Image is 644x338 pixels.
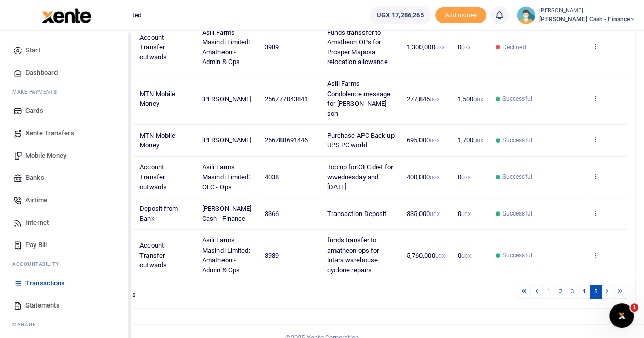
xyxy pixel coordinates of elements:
[473,97,483,102] small: UGX
[539,7,636,15] small: [PERSON_NAME]
[590,285,602,298] a: 5
[517,6,636,24] a: profile-user [PERSON_NAME] [PERSON_NAME] Cash - Finance
[265,210,279,218] span: 3366
[139,132,175,149] span: MTN Mobile Money
[461,253,471,259] small: UGX
[8,272,124,294] a: Transactions
[25,195,47,205] span: Airtime
[8,211,124,234] a: Internet
[365,6,435,24] li: Wallet ballance
[8,189,124,211] a: Airtime
[8,144,124,167] a: Mobile Money
[407,43,445,51] span: 1,300,000
[502,94,533,103] span: Successful
[554,285,566,298] a: 2
[502,209,533,218] span: Successful
[265,252,279,259] span: 3989
[407,252,445,259] span: 5,760,000
[327,80,390,117] span: Asili Farms Condolence message for [PERSON_NAME] son
[139,205,178,223] span: Deposit from Bank
[435,11,486,18] a: Add money
[435,7,486,24] li: Toup your wallet
[265,95,308,103] span: 256777043841
[502,43,526,52] span: Declined
[435,253,444,259] small: UGX
[8,39,124,62] a: Start
[25,106,43,116] span: Cards
[430,138,439,143] small: UGX
[202,205,251,223] span: [PERSON_NAME] Cash - Finance
[8,62,124,84] a: Dashboard
[139,163,167,191] span: Account Transfer outwards
[20,260,59,268] span: countability
[566,285,578,298] a: 3
[8,167,124,189] a: Banks
[461,175,471,180] small: UGX
[502,172,533,181] span: Successful
[457,173,470,181] span: 0
[407,136,440,144] span: 695,000
[265,136,308,144] span: 256788691446
[25,300,60,311] span: Statements
[25,173,44,183] span: Banks
[578,285,590,298] a: 4
[457,136,483,144] span: 1,700
[327,210,386,218] span: Transaction Deposit
[202,95,251,103] span: [PERSON_NAME]
[435,7,486,24] span: Add money
[502,136,533,145] span: Successful
[41,11,91,19] a: logo-small logo-large logo-large
[8,234,124,256] a: Pay Bill
[202,236,250,274] span: Asili Farms Masindi Limited: Amatheon - Admin & Ops
[139,241,167,269] span: Account Transfer outwards
[8,84,124,100] li: M
[327,163,393,191] span: Top up for OFC diet for wwednesday and [DATE]
[25,128,74,138] span: Xente Transfers
[8,100,124,122] a: Cards
[327,236,379,274] span: funds transfer to amatheon ops for lutara warehouse cyclone repairs
[25,68,58,78] span: Dashboard
[542,285,554,298] a: 1
[265,173,279,181] span: 4038
[25,218,49,228] span: Internet
[42,8,91,23] img: logo-large
[139,90,175,108] span: MTN Mobile Money
[377,10,424,20] span: UGX 17,286,265
[461,211,471,217] small: UGX
[8,122,124,144] a: Xente Transfers
[502,251,533,260] span: Successful
[473,138,483,143] small: UGX
[17,321,36,328] span: anage
[17,88,57,96] span: ake Payments
[609,303,634,328] iframe: Intercom live chat
[517,6,535,24] img: profile-user
[461,45,471,50] small: UGX
[8,317,124,332] li: M
[539,15,636,24] span: [PERSON_NAME] Cash - Finance
[407,173,440,181] span: 400,000
[369,6,431,24] a: UGX 17,286,265
[430,97,439,102] small: UGX
[430,211,439,217] small: UGX
[202,136,251,144] span: [PERSON_NAME]
[8,256,124,272] li: Ac
[8,294,124,317] a: Statements
[47,284,285,299] div: Showing 41 to 48 of 48 entries
[25,150,66,161] span: Mobile Money
[630,303,638,312] span: 1
[457,43,470,51] span: 0
[407,95,440,103] span: 277,845
[25,45,40,55] span: Start
[407,210,440,218] span: 335,000
[25,240,47,250] span: Pay Bill
[457,252,470,259] span: 0
[327,132,394,149] span: Purchase APC Back up UPS PC world
[139,34,167,61] span: Account Transfer outwards
[435,45,444,50] small: UGX
[457,95,483,103] span: 1,500
[25,278,65,288] span: Transactions
[265,43,279,51] span: 3989
[457,210,470,218] span: 0
[202,163,250,191] span: Asili Farms Masindi Limited: OFC - Ops
[430,175,439,180] small: UGX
